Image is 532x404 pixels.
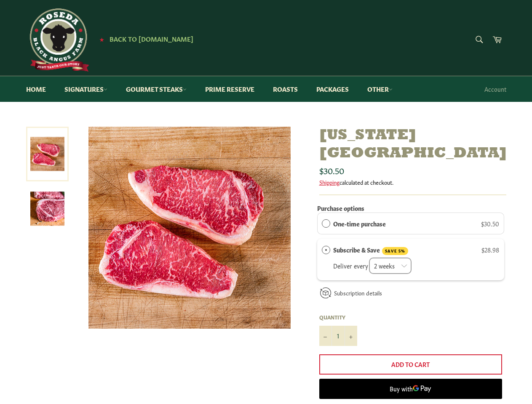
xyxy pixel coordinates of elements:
div: Subscribe & Save [322,245,330,254]
img: New York Strip [88,127,291,329]
span: $30.50 [319,164,344,176]
a: Gourmet Steaks [118,76,195,102]
a: ★ Back to [DOMAIN_NAME] [95,36,193,43]
span: $30.50 [481,219,499,228]
span: $28.98 [481,245,499,254]
select: Interval select [369,258,412,274]
label: Subscribe & Save [333,245,408,255]
span: Back to [DOMAIN_NAME] [110,34,193,43]
img: New York Strip [30,191,64,226]
h1: [US_STATE][GEOGRAPHIC_DATA] [319,127,506,163]
label: Purchase options [317,204,364,212]
a: Account [480,77,511,101]
button: Reduce item quantity by one [319,326,332,346]
a: Signatures [56,76,116,102]
a: Packages [308,76,357,102]
button: Increase item quantity by one [345,326,357,346]
label: Quantity [319,314,357,321]
span: SAVE 5% [382,247,408,255]
a: Home [18,76,54,102]
a: Roasts [265,76,306,102]
a: Other [359,76,401,102]
span: ★ [99,36,104,43]
div: One-time purchase [322,219,330,228]
label: Deliver every [333,261,368,270]
a: Prime Reserve [197,76,263,102]
span: Add to Cart [391,360,430,368]
img: Roseda Beef [26,8,89,72]
label: One-time purchase [333,219,386,228]
button: Add to Cart [319,354,502,375]
div: calculated at checkout. [319,178,506,186]
a: Shipping [319,178,340,186]
a: Subscription details [334,289,382,297]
